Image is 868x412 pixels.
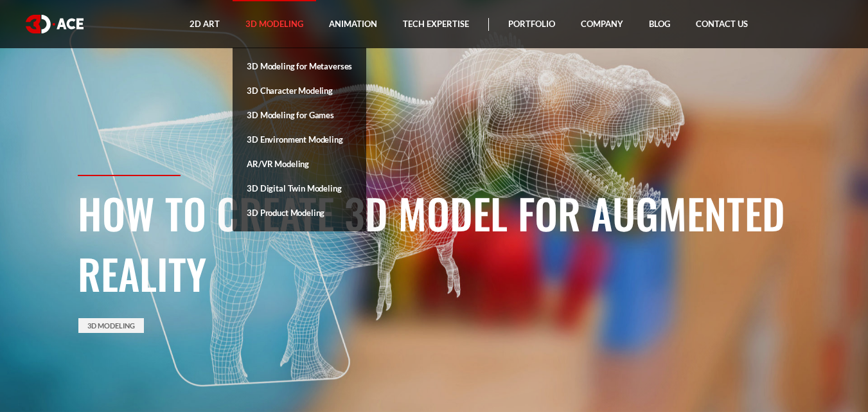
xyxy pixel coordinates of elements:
a: 3D Modeling for Metaverses [233,54,366,78]
a: 3D Product Modeling [233,201,366,225]
a: 3D Modeling for Games [233,103,366,127]
h1: How to Create 3D Model for Augmented Reality [78,183,791,303]
a: 3D Character Modeling [233,78,366,103]
a: 3D Modeling [78,318,144,333]
img: logo white [26,15,84,33]
a: 3D Digital Twin Modeling [233,176,366,201]
a: AR/VR Modeling [233,152,366,176]
a: 3D Environment Modeling [233,127,366,152]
